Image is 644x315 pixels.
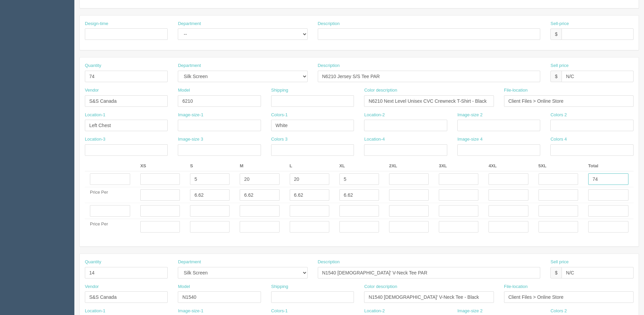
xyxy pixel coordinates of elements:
label: Image-size 2 [457,112,482,118]
label: Description [318,259,340,265]
label: Colors-1 [271,112,288,118]
label: Quantity [85,259,101,265]
th: XL [334,161,384,171]
label: Department [178,259,201,265]
label: Image-size-1 [178,112,203,118]
label: Vendor [85,87,99,94]
label: Shipping [271,87,288,94]
label: Colors-1 [271,308,288,314]
label: Location-4 [364,136,385,143]
label: Image-size 3 [178,136,203,143]
div: $ [550,71,562,82]
label: Location-1 [85,112,105,118]
label: Colors 4 [550,136,567,143]
label: Color description [364,87,397,94]
label: Image-size 4 [457,136,482,143]
label: Design-time [85,21,108,27]
label: Color description [364,284,397,290]
div: $ [550,267,562,278]
label: File-location [504,284,528,290]
label: Department [178,21,201,27]
th: 5XL [533,161,583,171]
label: Sell price [550,259,568,265]
th: Total [583,161,634,171]
th: M [235,161,284,171]
label: Colors 2 [550,112,567,118]
div: $ [550,28,562,40]
label: Vendor [85,284,99,290]
label: Model [178,87,190,94]
label: File-location [504,87,528,94]
label: Description [318,21,340,27]
th: 4XL [483,161,533,171]
th: 2XL [384,161,434,171]
label: Image-size 2 [457,308,482,314]
label: Quantity [85,63,101,69]
label: Sell price [550,63,568,69]
td: Price Per [85,219,135,235]
th: S [185,161,235,171]
label: Location-1 [85,308,105,314]
th: 3XL [434,161,483,171]
label: Colors 3 [271,136,287,143]
label: Colors 2 [550,308,567,314]
label: Model [178,284,190,290]
label: Location-2 [364,308,385,314]
label: Sell-price [550,21,569,27]
label: Location-3 [85,136,105,143]
label: Image-size-1 [178,308,203,314]
label: Department [178,63,201,69]
label: Location-2 [364,112,385,118]
th: L [285,161,334,171]
label: Shipping [271,284,288,290]
label: Description [318,63,340,69]
th: XS [135,161,185,171]
td: Price Per [85,187,135,203]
